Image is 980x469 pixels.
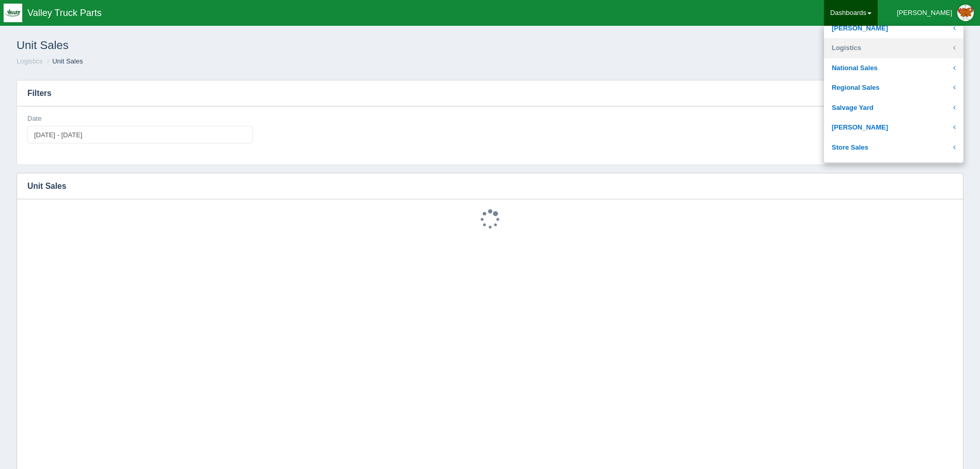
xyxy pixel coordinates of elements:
span: Valley Truck Parts [27,8,102,18]
h3: Filters [17,80,963,106]
a: Logistics [17,57,43,65]
img: q1blfpkbivjhsugxdrfq.png [4,4,22,22]
a: Store Sales [824,138,963,158]
h1: Unit Sales [17,34,490,57]
div: [PERSON_NAME] [897,3,952,23]
a: National Sales [824,58,963,78]
img: Profile Picture [957,5,974,21]
a: Logistics [824,38,963,58]
li: Unit Sales [44,57,83,67]
a: Salvage Yard [824,98,963,118]
h3: Unit Sales [17,173,947,199]
a: Regional Sales [824,78,963,98]
a: Supply Chain [824,158,963,178]
a: [PERSON_NAME] [824,19,963,39]
label: Date [27,114,41,124]
a: [PERSON_NAME] [824,118,963,138]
